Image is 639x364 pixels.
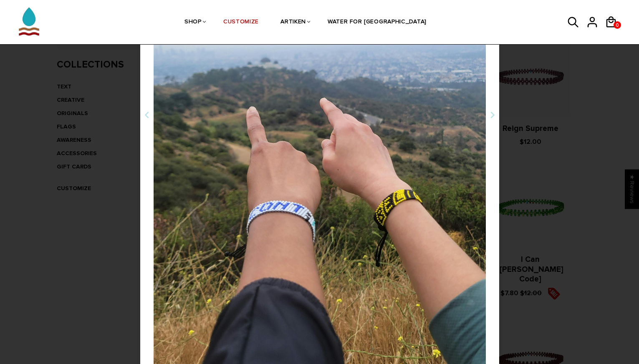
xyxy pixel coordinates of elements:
button: Previous [140,104,154,126]
a: CUSTOMIZE [223,0,259,45]
a: 0 [614,21,621,29]
span: 0 [614,20,621,30]
a: ARTIKEN [280,0,306,45]
button: Next [486,104,499,126]
a: SHOP [184,0,202,45]
a: WATER FOR [GEOGRAPHIC_DATA] [328,0,427,45]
